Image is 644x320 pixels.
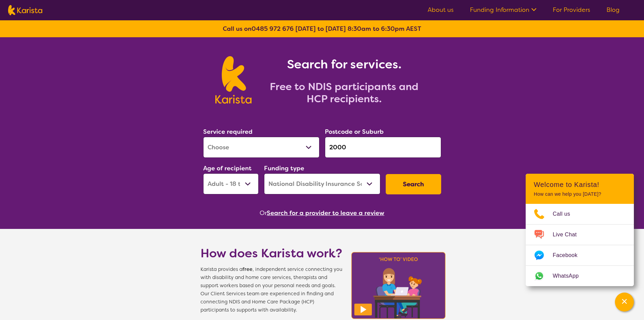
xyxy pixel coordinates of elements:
label: Postcode or Suburb [325,128,384,136]
h1: Search for services. [260,56,429,72]
p: How can we help you [DATE]? [534,191,626,197]
div: Channel Menu [526,174,634,286]
h2: Welcome to Karista! [534,180,626,189]
a: About us [428,6,454,14]
button: Channel Menu [615,293,634,312]
button: Search [386,174,441,194]
span: Or [260,208,267,218]
label: Age of recipient [203,164,252,172]
h1: How does Karista work? [200,245,342,261]
span: Live Chat [553,230,585,240]
input: Type [325,137,441,158]
b: free [242,266,253,273]
label: Service required [203,128,253,136]
button: Search for a provider to leave a review [267,208,384,218]
a: 0485 972 676 [252,25,294,33]
a: Blog [606,6,620,14]
img: Karista logo [8,5,42,15]
ul: Choose channel [526,204,634,286]
label: Funding type [264,164,304,172]
span: WhatsApp [553,271,587,281]
b: Call us on [DATE] to [DATE] 8:30am to 6:30pm AEST [223,25,421,33]
span: Karista provides a , independent service connecting you with disability and home care services, t... [200,265,342,314]
span: Call us [553,209,578,219]
a: Funding Information [470,6,536,14]
a: Web link opens in a new tab. [526,266,634,286]
span: Facebook [553,250,586,260]
img: Karista logo [215,56,252,104]
h2: Free to NDIS participants and HCP recipients. [260,81,429,105]
a: For Providers [553,6,590,14]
